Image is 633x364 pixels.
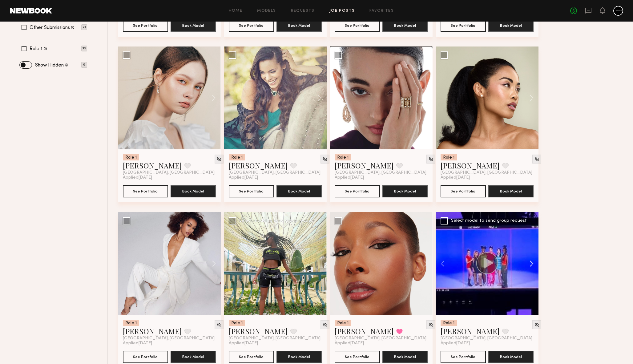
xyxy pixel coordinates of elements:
[123,170,215,175] span: [GEOGRAPHIC_DATA], [GEOGRAPHIC_DATA]
[488,22,534,28] a: Book Model
[335,154,351,160] div: Role 1
[428,322,433,327] img: Unhide Model
[534,156,539,162] img: Unhide Model
[291,9,315,13] a: Requests
[123,351,168,363] button: See Portfolio
[369,9,394,13] a: Favorites
[382,22,428,28] a: Book Model
[335,175,428,180] div: Applied [DATE]
[229,320,245,326] div: Role 1
[229,19,274,32] button: See Portfolio
[276,351,322,363] button: Book Model
[229,185,274,197] button: See Portfolio
[276,188,322,193] a: Book Model
[123,154,139,160] div: Role 1
[229,160,288,170] a: [PERSON_NAME]
[441,185,486,197] button: See Portfolio
[229,341,322,346] div: Applied [DATE]
[257,9,276,13] a: Models
[229,336,321,341] span: [GEOGRAPHIC_DATA], [GEOGRAPHIC_DATA]
[322,322,328,327] img: Unhide Model
[534,322,539,327] img: Unhide Model
[441,326,500,336] a: [PERSON_NAME]
[216,322,222,327] img: Unhide Model
[335,320,351,326] div: Role 1
[276,22,322,28] a: Book Model
[171,22,216,28] a: Book Model
[488,19,534,32] button: Book Model
[488,351,534,363] button: Book Model
[382,19,428,32] button: Book Model
[441,351,486,363] button: See Portfolio
[488,354,534,359] a: Book Model
[229,154,245,160] div: Role 1
[81,62,87,68] p: 0
[123,19,168,32] button: See Portfolio
[441,320,457,326] div: Role 1
[335,351,380,363] button: See Portfolio
[81,24,87,30] p: 21
[229,351,274,363] button: See Portfolio
[441,170,532,175] span: [GEOGRAPHIC_DATA], [GEOGRAPHIC_DATA]
[171,185,216,197] button: Book Model
[382,354,428,359] a: Book Model
[382,351,428,363] button: Book Model
[35,63,64,68] label: Show Hidden
[123,175,216,180] div: Applied [DATE]
[335,170,426,175] span: [GEOGRAPHIC_DATA], [GEOGRAPHIC_DATA]
[382,185,428,197] button: Book Model
[123,160,182,170] a: [PERSON_NAME]
[441,160,500,170] a: [PERSON_NAME]
[488,188,534,193] a: Book Model
[229,170,321,175] span: [GEOGRAPHIC_DATA], [GEOGRAPHIC_DATA]
[216,156,222,162] img: Unhide Model
[123,185,168,197] button: See Portfolio
[441,154,457,160] div: Role 1
[276,185,322,197] button: Book Model
[276,354,322,359] a: Book Model
[171,188,216,193] a: Book Model
[335,160,394,170] a: [PERSON_NAME]
[30,25,70,30] label: Other Submissions
[335,185,380,197] button: See Portfolio
[451,219,527,223] div: Select model to send group request
[441,19,486,32] button: See Portfolio
[229,9,243,13] a: Home
[335,19,380,32] button: See Portfolio
[123,320,139,326] div: Role 1
[441,336,532,341] span: [GEOGRAPHIC_DATA], [GEOGRAPHIC_DATA]
[335,341,428,346] div: Applied [DATE]
[171,354,216,359] a: Book Model
[441,341,534,346] div: Applied [DATE]
[335,326,394,336] a: [PERSON_NAME]
[171,351,216,363] button: Book Model
[229,326,288,336] a: [PERSON_NAME]
[81,46,87,51] p: 35
[171,19,216,32] button: Book Model
[229,175,322,180] div: Applied [DATE]
[488,185,534,197] button: Book Model
[276,19,322,32] button: Book Model
[428,156,433,162] img: Unhide Model
[30,47,42,51] label: Role 1
[123,336,215,341] span: [GEOGRAPHIC_DATA], [GEOGRAPHIC_DATA]
[123,326,182,336] a: [PERSON_NAME]
[123,341,216,346] div: Applied [DATE]
[335,336,426,341] span: [GEOGRAPHIC_DATA], [GEOGRAPHIC_DATA]
[382,188,428,193] a: Book Model
[322,156,328,162] img: Unhide Model
[239,219,315,223] div: Select model to send group request
[329,9,355,13] a: Job Posts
